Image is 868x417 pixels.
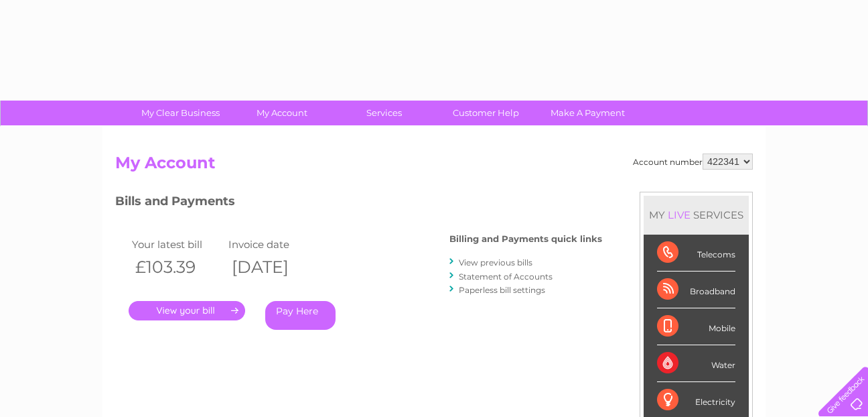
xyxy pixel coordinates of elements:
a: My Clear Business [125,101,236,125]
div: Mobile [657,308,735,345]
div: Telecoms [657,235,735,272]
a: Statement of Accounts [459,272,553,282]
div: LIVE [665,208,693,221]
a: Pay Here [265,301,336,330]
a: . [129,301,245,320]
h4: Billing and Payments quick links [449,234,602,244]
a: Make A Payment [532,101,643,125]
div: Broadband [657,272,735,308]
td: Your latest bill [129,235,225,253]
a: My Account [227,101,338,125]
th: £103.39 [129,253,225,281]
div: Account number [633,154,753,170]
h2: My Account [115,154,753,179]
a: View previous bills [459,257,532,267]
div: MY SERVICES [644,196,749,234]
a: Paperless bill settings [459,285,545,295]
a: Services [329,101,439,125]
h3: Bills and Payments [115,192,602,215]
td: Invoice date [225,235,321,253]
a: Customer Help [431,101,541,125]
div: Water [657,345,735,382]
th: [DATE] [225,253,321,281]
